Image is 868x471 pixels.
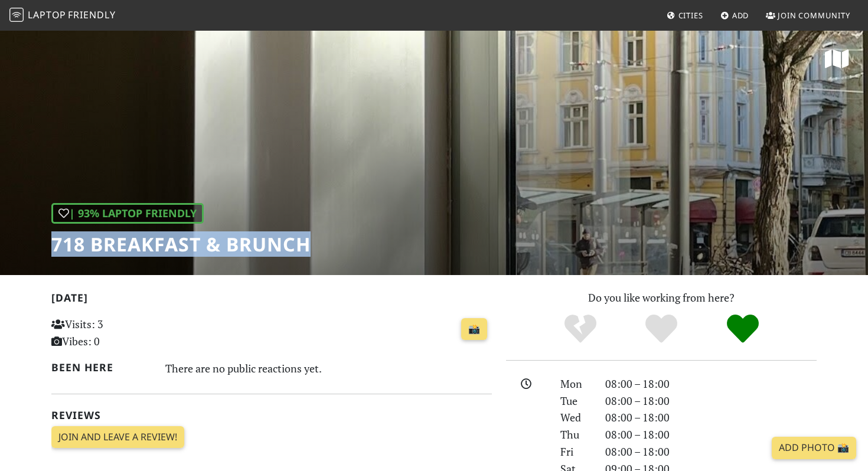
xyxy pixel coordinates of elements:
a: Join and leave a review! [51,426,184,449]
div: 08:00 – 18:00 [598,409,824,426]
div: Yes [621,313,702,345]
a: 📸 [461,318,487,341]
div: 08:00 – 18:00 [598,375,824,392]
span: Laptop [28,8,66,21]
span: Cities [678,10,703,21]
h2: Reviews [51,409,492,421]
div: 08:00 – 18:00 [598,443,824,460]
div: Mon [553,375,598,392]
a: Add Photo 📸 [772,437,856,459]
div: There are no public reactions yet. [165,359,492,378]
div: Fri [553,443,598,460]
div: No [540,313,621,345]
div: | 93% Laptop Friendly [51,203,204,224]
a: LaptopFriendly LaptopFriendly [9,5,116,26]
h2: [DATE] [51,292,492,309]
div: Definitely! [702,313,784,345]
a: Join Community [761,5,855,26]
h1: 718 Breakfast & Brunch [51,233,311,256]
div: Tue [553,392,598,410]
div: Thu [553,426,598,443]
div: 08:00 – 18:00 [598,392,824,410]
p: Visits: 3 Vibes: 0 [51,316,189,350]
a: Add [716,5,754,26]
span: Add [732,10,749,21]
span: Join Community [778,10,850,21]
p: Do you like working from here? [506,289,817,306]
a: Cities [662,5,708,26]
img: LaptopFriendly [9,8,24,22]
h2: Been here [51,361,151,374]
span: Friendly [68,8,115,21]
div: 08:00 – 18:00 [598,426,824,443]
div: Wed [553,409,598,426]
